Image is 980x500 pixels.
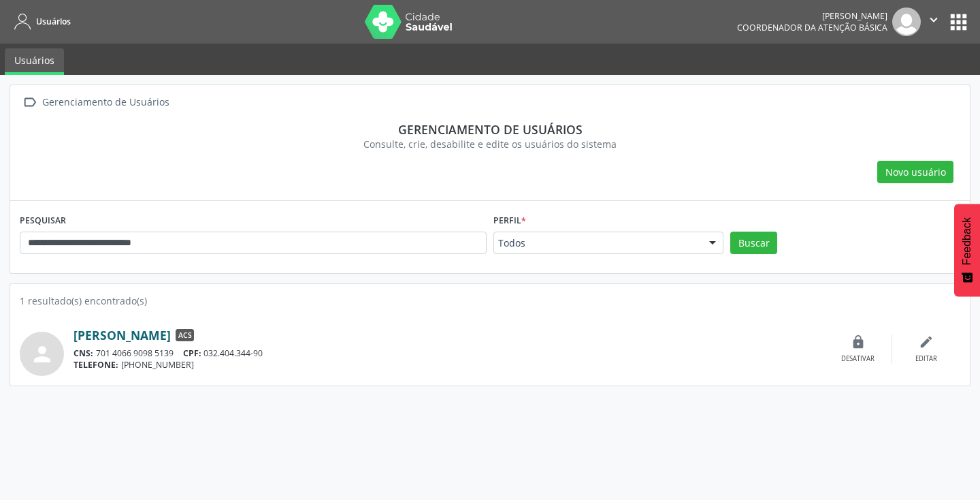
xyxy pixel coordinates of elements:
div: 701 4066 9098 5139 032.404.344-90 [73,347,824,359]
a:  Gerenciamento de Usuários [20,93,171,112]
a: Usuários [10,10,71,33]
div: [PHONE_NUMBER] [73,359,824,371]
div: Editar [915,354,937,364]
i: edit [919,334,934,349]
span: ACS [176,329,194,341]
button:  [921,7,947,36]
div: Desativar [841,354,875,364]
i: person [30,342,54,366]
div: Gerenciamento de usuários [29,122,951,137]
label: PESQUISAR [20,210,66,232]
span: Usuários [36,16,71,27]
span: Novo usuário [885,165,946,179]
div: 1 resultado(s) encontrado(s) [20,294,960,308]
span: Feedback [961,217,973,265]
span: Todos [498,236,696,250]
i:  [20,93,39,112]
div: Consulte, crie, desabilite e edite os usuários do sistema [29,137,951,151]
span: TELEFONE: [73,359,118,371]
button: Feedback - Mostrar pesquisa [954,204,980,296]
div: [PERSON_NAME] [737,10,887,22]
span: Coordenador da Atenção Básica [737,22,887,33]
span: CPF: [183,347,201,359]
span: CNS: [73,347,93,359]
img: img [892,7,921,36]
button: apps [947,10,970,34]
button: Buscar [730,232,777,255]
div: Gerenciamento de Usuários [39,93,171,112]
label: Perfil [493,210,526,232]
button: Novo usuário [877,161,953,184]
i: lock [851,334,866,349]
a: Usuários [5,48,64,75]
i:  [926,12,941,27]
a: [PERSON_NAME] [73,328,171,343]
